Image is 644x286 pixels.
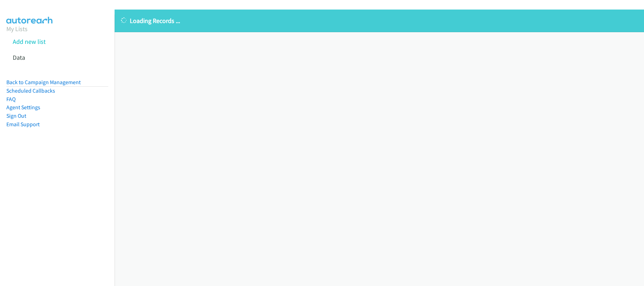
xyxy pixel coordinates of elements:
a: FAQ [6,96,16,103]
a: Back to Campaign Management [6,79,81,86]
p: Loading Records ... [121,16,638,25]
a: Scheduled Callbacks [6,87,55,94]
a: Add new list [13,37,46,46]
a: Data [13,53,25,62]
a: Sign Out [6,112,26,119]
a: Agent Settings [6,104,40,111]
a: My Lists [6,25,28,33]
a: Email Support [6,121,40,128]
